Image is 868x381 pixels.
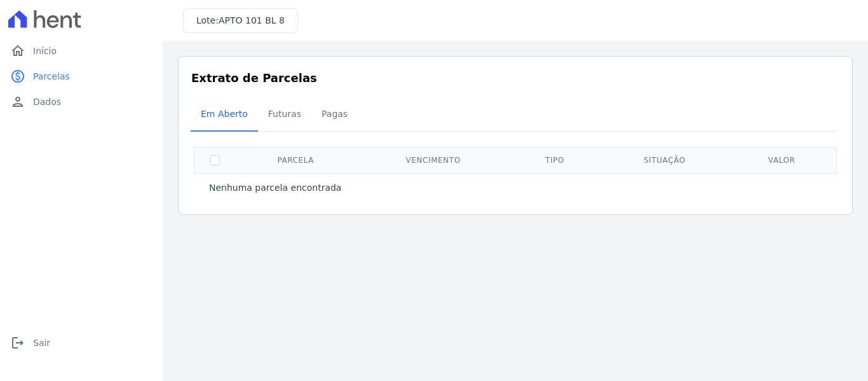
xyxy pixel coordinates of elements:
i: person [10,94,25,109]
span: Dados [33,95,61,108]
th: Situação [599,147,729,173]
i: home [10,43,25,59]
a: homeInício [5,38,158,64]
span: Em Aberto [193,101,255,127]
h3: Lote: [196,14,285,27]
span: Futuras [261,101,309,127]
span: Pagas [314,101,355,127]
th: Parcela [235,147,356,173]
i: paid [10,69,25,84]
span: Parcelas [33,70,70,83]
span: Sair [33,336,50,349]
h3: Extrato de Parcelas [191,69,839,87]
th: Valor [729,147,833,173]
span: Início [33,45,57,57]
a: Em Aberto [191,99,258,132]
th: Tipo [510,147,599,173]
a: paidParcelas [5,64,158,89]
p: Nenhuma parcela encontrada [209,181,341,194]
span: APTO 101 BL 8 [219,15,285,25]
a: personDados [5,89,158,114]
a: logoutSair [5,330,158,356]
th: Vencimento [356,147,510,173]
a: Pagas [311,99,358,132]
i: logout [10,335,25,350]
a: Futuras [258,99,311,132]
